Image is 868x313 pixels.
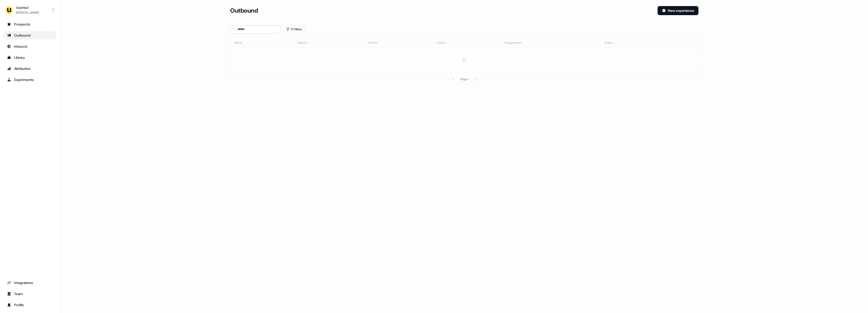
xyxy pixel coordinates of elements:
[7,66,53,71] div: Attribution
[4,42,56,50] a: Go to Inbound
[4,31,56,39] a: Go to outbound experience
[4,279,56,287] a: Go to integrations
[7,280,53,285] div: Integrations
[4,76,56,84] a: Go to experiments
[7,77,53,82] div: Experiments
[4,4,56,16] button: Userled[PERSON_NAME]
[4,290,56,298] a: Go to team
[7,291,53,296] div: Team
[283,25,305,33] button: 0 Filters
[658,6,698,15] button: New experience
[230,7,258,14] h3: Outbound
[16,5,39,10] div: Userled
[7,33,53,38] div: Outbound
[4,65,56,73] a: Go to attribution
[4,53,56,62] a: Go to templates
[7,55,53,60] div: Library
[7,22,53,27] div: Prospects
[16,10,39,15] div: [PERSON_NAME]
[7,302,53,307] div: Profile
[4,301,56,309] a: Go to profile
[4,20,56,28] a: Go to prospects
[7,44,53,49] div: Inbound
